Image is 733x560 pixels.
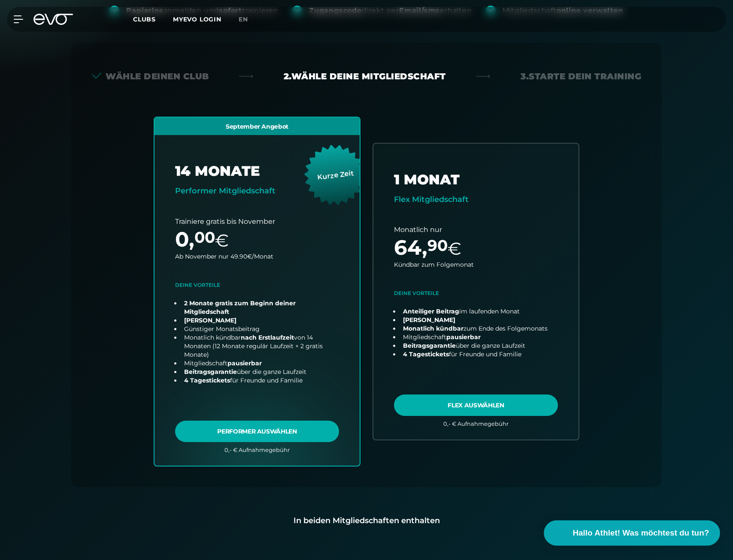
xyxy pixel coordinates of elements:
div: 3. Starte dein Training [521,70,641,82]
a: en [239,15,258,24]
a: MYEVO LOGIN [173,15,221,23]
a: choose plan [373,144,579,440]
a: Clubs [133,15,173,23]
span: Clubs [133,15,156,23]
div: In beiden Mitgliedschaften enthalten [85,515,648,527]
div: 2. Wähle deine Mitgliedschaft [284,70,446,82]
button: Hallo Athlet! Was möchtest du tun? [544,521,720,546]
a: choose plan [154,117,360,466]
div: Wähle deinen Club [92,70,209,82]
span: en [239,15,248,23]
span: Hallo Athlet! Was möchtest du tun? [573,527,709,539]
